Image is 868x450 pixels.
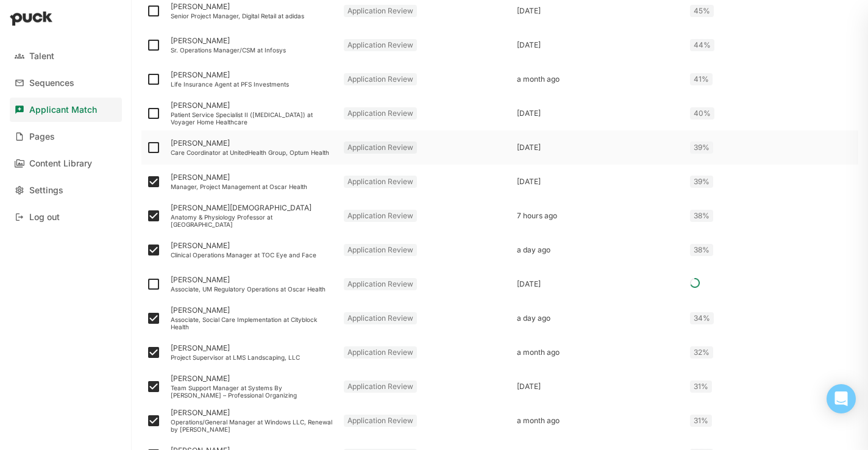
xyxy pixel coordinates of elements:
div: Operations/General Manager at Windows LLC, Renewal by [PERSON_NAME] [171,418,334,433]
div: Anatomy & Physiology Professor at [GEOGRAPHIC_DATA] [171,213,334,228]
div: [PERSON_NAME] [171,409,334,417]
div: 41% [690,73,713,85]
div: 40% [690,107,714,120]
div: Application Review [344,244,417,256]
div: Application Review [344,107,417,120]
div: Manager, Project Management at Oscar Health [171,183,334,190]
div: Application Review [344,346,417,359]
div: 38% [690,244,713,256]
a: Content Library [10,151,122,176]
div: a month ago [517,348,680,357]
div: [DATE] [517,41,680,49]
div: [PERSON_NAME] [171,37,334,45]
div: 34% [690,312,714,324]
div: [PERSON_NAME] [171,71,334,79]
div: Life Insurance Agent at PFS Investments [171,80,334,88]
div: Senior Project Manager, Digital Retail at adidas [171,12,334,20]
div: Application Review [344,176,417,188]
div: [PERSON_NAME] [171,276,334,284]
div: a month ago [517,416,680,425]
div: Associate, Social Care Implementation at Cityblock Health [171,316,334,330]
div: [DATE] [517,109,680,118]
div: [PERSON_NAME] [171,374,334,383]
div: Application Review [344,141,417,154]
div: Pages [29,132,55,142]
div: Settings [29,185,63,196]
div: a day ago [517,246,680,254]
div: [PERSON_NAME][DEMOGRAPHIC_DATA] [171,204,334,212]
div: [PERSON_NAME] [171,344,334,352]
div: Talent [29,51,54,62]
div: 31% [690,415,712,427]
div: [DATE] [517,382,680,391]
div: Care Coordinator at UnitedHealth Group, Optum Health [171,149,334,156]
div: [PERSON_NAME] [171,101,334,110]
div: Project Supervisor at LMS Landscaping, LLC [171,354,334,361]
div: Clinical Operations Manager at TOC Eye and Face [171,251,334,259]
div: Content Library [29,159,92,169]
div: 7 hours ago [517,212,680,220]
div: [PERSON_NAME] [171,306,334,315]
div: 39% [690,141,713,154]
div: 44% [690,39,714,51]
a: Applicant Match [10,98,122,122]
div: [DATE] [517,177,680,186]
div: a month ago [517,75,680,84]
div: 31% [690,380,712,393]
div: 39% [690,176,713,188]
div: Team Support Manager at Systems By [PERSON_NAME] – Professional Organizing [171,384,334,399]
a: Talent [10,44,122,68]
a: Pages [10,124,122,149]
div: Application Review [344,210,417,222]
div: Application Review [344,73,417,85]
div: 45% [690,5,714,17]
div: Patient Service Specialist II ([MEDICAL_DATA]) at Voyager Home Healthcare [171,111,334,126]
div: Open Intercom Messenger [827,384,856,413]
div: a day ago [517,314,680,323]
div: [PERSON_NAME] [171,241,334,250]
div: 38% [690,210,713,222]
div: Applicant Match [29,105,97,115]
div: Application Review [344,312,417,324]
div: [PERSON_NAME] [171,2,334,11]
div: [PERSON_NAME] [171,139,334,148]
div: 32% [690,346,713,359]
div: Application Review [344,278,417,290]
div: Sr. Operations Manager/CSM at Infosys [171,46,334,54]
a: Settings [10,178,122,202]
div: Log out [29,212,60,223]
div: Application Review [344,380,417,393]
div: Application Review [344,39,417,51]
div: Sequences [29,78,74,88]
a: Sequences [10,71,122,95]
div: [DATE] [517,7,680,15]
div: Application Review [344,5,417,17]
div: [PERSON_NAME] [171,173,334,182]
div: Application Review [344,415,417,427]
div: Associate, UM Regulatory Operations at Oscar Health [171,285,334,293]
div: [DATE] [517,143,680,152]
div: [DATE] [517,280,680,288]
